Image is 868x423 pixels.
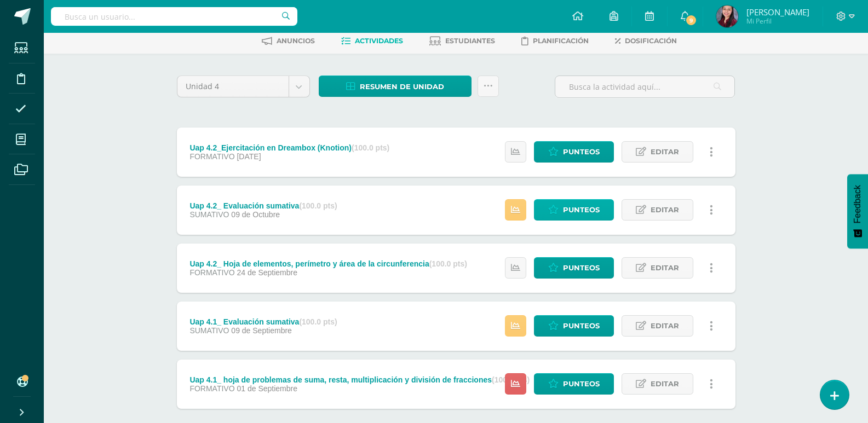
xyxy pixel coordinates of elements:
[237,268,297,277] span: 24 de Septiembre
[534,199,614,221] a: Punteos
[521,32,589,50] a: Planificación
[651,142,679,162] span: Editar
[429,259,467,268] strong: (100.0 pts)
[189,384,234,393] span: FORMATIVO
[716,5,738,27] img: a202e39fcda710650a8c2a2442658e7e.png
[534,257,614,279] a: Punteos
[534,315,614,337] a: Punteos
[177,76,309,97] a: Unidad 4
[341,32,403,50] a: Actividades
[231,210,280,219] span: 09 de Octubre
[237,384,297,393] span: 01 de Septiembre
[352,143,389,152] strong: (100.0 pts)
[534,373,614,395] a: Punteos
[189,326,229,335] span: SUMATIVO
[651,258,679,278] span: Editar
[189,268,234,277] span: FORMATIVO
[189,210,229,219] span: SUMATIVO
[262,32,315,50] a: Anuncios
[533,37,589,45] span: Planificación
[746,7,809,18] span: [PERSON_NAME]
[299,201,337,210] strong: (100.0 pts)
[685,14,697,26] span: 9
[189,375,530,384] div: Uap 4.1_ hoja de problemas de suma, resta, multiplicación y división de fracciones
[189,317,337,326] div: Uap 4.1_ Evaluación sumativa
[189,152,234,161] span: FORMATIVO
[189,143,389,152] div: Uap 4.2_Ejercitación en Dreambox (Knotion)
[237,152,261,161] span: [DATE]
[360,77,444,97] span: Resumen de unidad
[847,174,868,248] button: Feedback - Mostrar encuesta
[563,142,600,162] span: Punteos
[231,326,292,335] span: 09 de Septiembre
[563,200,600,220] span: Punteos
[445,37,495,45] span: Estudiantes
[555,76,734,97] input: Busca la actividad aquí...
[319,76,472,97] a: Resumen de unidad
[534,141,614,163] a: Punteos
[51,7,297,26] input: Busca un usuario...
[746,16,809,26] span: Mi Perfil
[563,258,600,278] span: Punteos
[355,37,403,45] span: Actividades
[189,201,337,210] div: Uap 4.2_ Evaluación sumativa
[277,37,315,45] span: Anuncios
[625,37,677,45] span: Dosificación
[615,32,677,50] a: Dosificación
[563,374,600,394] span: Punteos
[299,317,337,326] strong: (100.0 pts)
[189,259,467,268] div: Uap 4.2_ Hoja de elementos, perímetro y área de la circunferencia
[563,316,600,336] span: Punteos
[429,32,495,50] a: Estudiantes
[853,185,863,223] span: Feedback
[651,200,679,220] span: Editar
[651,374,679,394] span: Editar
[186,76,280,97] span: Unidad 4
[651,316,679,336] span: Editar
